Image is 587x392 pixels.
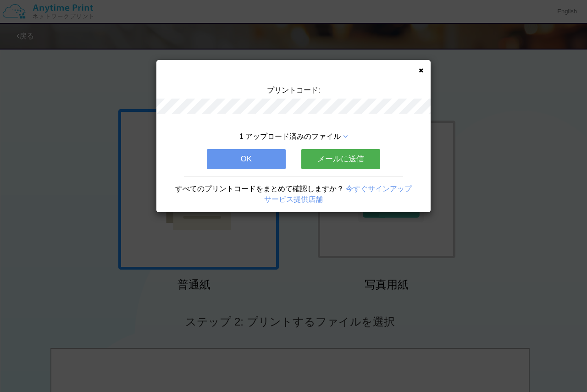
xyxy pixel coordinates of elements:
[301,149,380,169] button: メールに送信
[175,185,344,193] span: すべてのプリントコードをまとめて確認しますか？
[267,86,320,94] span: プリントコード:
[207,149,286,169] button: OK
[264,195,323,203] a: サービス提供店舗
[239,133,341,140] span: 1 アップロード済みのファイル
[346,185,412,193] a: 今すぐサインアップ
